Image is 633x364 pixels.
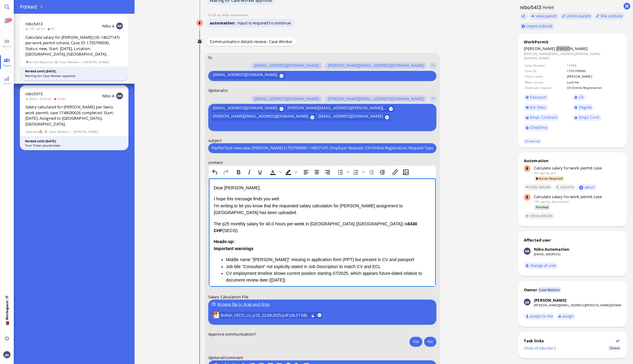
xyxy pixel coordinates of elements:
[251,62,322,69] button: [EMAIL_ADDRESS][DOMAIN_NAME]
[616,339,620,343] button: Show flow diagram
[3,351,10,358] img: You
[534,199,546,204] span: 17h ago
[209,178,436,286] iframe: Rich Text Area
[212,312,219,318] img: Bolten_SECO_LU_p25_22.08.2025.pdf
[556,46,588,51] span: [PERSON_NAME]
[524,104,548,111] a: Job Desc.
[208,137,222,143] span: subject
[530,104,546,110] span: Job Desc.
[524,74,566,79] td: Client name
[25,139,123,144] div: Parked until [DATE]
[322,168,332,176] button: Align right
[49,129,69,134] span: Case Workers
[377,168,387,176] button: Increase indent
[554,184,576,191] button: resume
[217,13,222,17] span: by
[267,168,283,176] div: Text color Black
[208,54,212,60] span: to
[524,213,554,219] button: show details
[520,13,528,20] button: Copy ticket nibo5413 link to clipboard
[17,78,222,85] li: Middle name "[PERSON_NAME]" missing in application form (PPT) but present in CV and passport
[534,194,621,199] div: Calculate salary for work permit case
[208,88,224,93] span: Optional
[567,85,621,90] td: CH-Online Registration
[5,61,26,66] strong: Heads-up:
[25,35,123,57] div: Calculate salary for [PERSON_NAME] (ID: 14027147) per work permit criteria. Case ID: 1755799000, ...
[244,168,254,176] button: Italic
[542,5,555,10] span: Parked
[213,72,277,79] span: [EMAIL_ADDRESS][DOMAIN_NAME]
[212,114,316,121] button: [PERSON_NAME][EMAIL_ADDRESS][DOMAIN_NAME]
[556,313,576,320] button: assign
[2,81,12,86] span: Stats
[324,95,427,102] button: [PERSON_NAME][EMAIL_ADDRESS][DOMAIN_NAME]
[25,91,43,96] a: nibo5015
[208,331,256,337] span: Approve communication?
[83,60,109,65] span: [PERSON_NAME]
[524,184,553,191] button: hide details
[17,92,222,105] li: CV employment timeline shows current position starting 07/2025, which appears future-dated relati...
[524,287,538,293] div: Owner
[524,299,531,305] img: Janet Mathews
[534,171,545,175] span: 9m ago
[552,199,569,204] span: automation@bluelakelegal.com
[25,104,123,127] div: Salary calculated for [PERSON_NAME] per Swiss work permit; case 1748030026 completed. Start: [DAT...
[573,94,586,101] a: CV
[317,313,321,317] button: remove
[608,345,621,351] span: Status
[524,338,614,344] div: Task links
[26,129,38,134] span: Aborted
[5,43,208,55] strong: 6430 CHF
[579,115,600,120] span: Empl. Conf.
[102,23,115,29] span: Nibo A
[350,168,366,176] div: Numbered list
[237,20,291,26] span: Input is required to continue
[524,80,566,85] td: Work canton
[287,105,387,112] span: [PERSON_NAME][EMAIL_ADDRESS][PERSON_NAME][DOMAIN_NAME]
[254,168,265,176] button: Underline
[220,312,309,318] a: View Bolten_SECO_LU_p25_22.08.2025.pdf
[534,297,566,303] div: [PERSON_NAME]
[594,13,624,20] task-group-action-menu: link subtask
[524,52,621,60] dd: [PERSON_NAME][EMAIL_ADDRESS][PERSON_NAME][DOMAIN_NAME]
[212,105,285,112] button: [EMAIL_ADDRESS][DOMAIN_NAME]
[25,27,37,31] span: 17h
[17,85,222,92] li: Job title "Consultant" not explicitly stated in Job Description to match CV and ECL
[520,23,554,30] button: create subtask
[213,105,277,112] span: [EMAIL_ADDRESS][DOMAIN_NAME]
[560,13,593,20] button: unlink parent
[366,168,376,176] button: Decrease indent
[39,96,54,101] span: 2mon
[286,105,394,112] button: [PERSON_NAME][EMAIL_ADDRESS][PERSON_NAME][DOMAIN_NAME]
[524,63,566,68] td: Case Number
[524,313,555,320] button: assign to me
[254,63,319,68] span: [EMAIL_ADDRESS][DOMAIN_NAME]
[311,313,315,317] button: Download Bolten_SECO_LU_p25_22.08.2025.pdf
[208,13,217,17] span: 13:25
[73,129,98,134] span: [PERSON_NAME]
[5,320,9,334] span: 💼 Workspace: IT
[208,88,224,93] em: :
[5,42,222,56] p: The p25 monthly salary for 40.0 hours per week in [GEOGRAPHIC_DATA] ([GEOGRAPHIC_DATA]) is (SECO).
[535,176,564,181] span: Action Required
[573,114,602,121] a: Empl. Conf.
[534,246,569,252] div: Nibo Automation
[335,168,350,176] div: Bullet list
[390,168,400,176] button: Insert/edit link
[70,129,72,134] span: /
[529,13,559,20] button: view parent
[524,248,531,254] img: Nibo Automation
[25,96,39,101] span: 3mon
[59,60,80,65] span: Case Workers
[518,4,542,11] h1: nibo5413
[41,5,43,9] span: 2
[208,159,223,165] span: content
[567,63,576,67] a: 11096
[547,199,550,204] span: by
[1,44,13,48] span: Board
[25,143,123,148] div: Test Ticket placeholder
[210,168,220,176] button: Undo
[210,20,237,26] span: automation
[524,46,555,51] span: [PERSON_NAME]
